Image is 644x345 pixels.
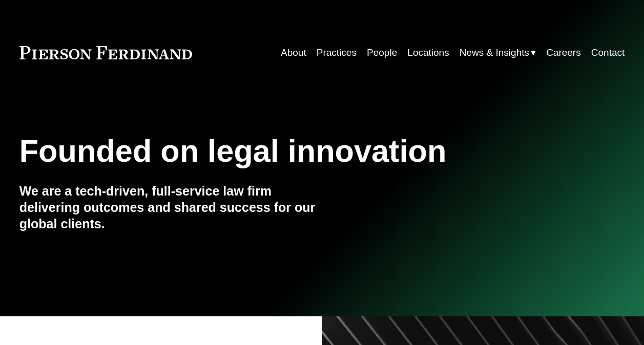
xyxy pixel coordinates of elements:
[546,43,581,62] a: Careers
[281,43,306,62] a: About
[460,43,536,62] a: folder dropdown
[367,43,397,62] a: People
[19,133,524,169] h1: Founded on legal innovation
[317,43,357,62] a: Practices
[460,44,529,61] span: News & Insights
[407,43,449,62] a: Locations
[19,183,322,232] h4: We are a tech-driven, full-service law firm delivering outcomes and shared success for our global...
[591,43,625,62] a: Contact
